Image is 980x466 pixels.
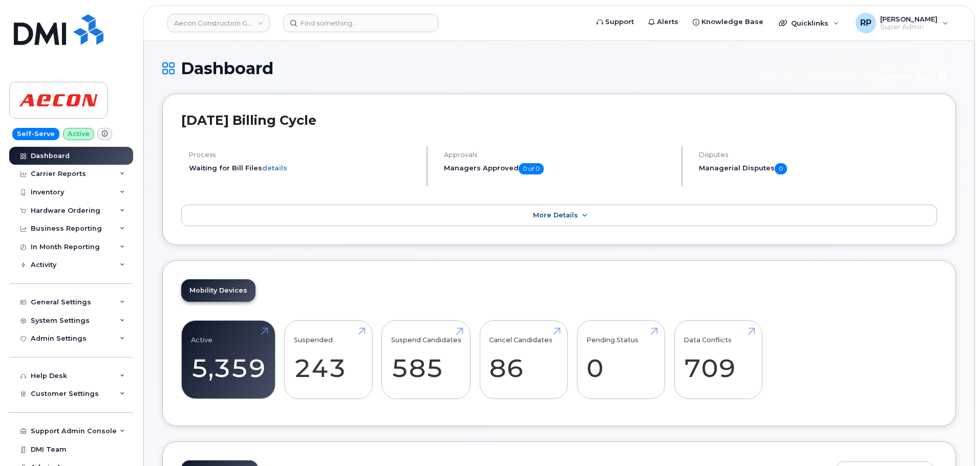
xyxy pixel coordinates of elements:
a: Suspend Candidates 585 [391,326,461,393]
h4: Process [189,151,418,159]
span: 0 [775,163,787,174]
a: Cancel Candidates 86 [489,326,558,393]
li: Waiting for Bill Files [189,163,418,173]
a: Data Conflicts 709 [684,326,753,393]
a: details [262,164,287,172]
a: Mobility Devices [181,279,255,302]
a: Pending Status 0 [586,326,655,393]
h1: Dashboard [162,59,859,77]
h2: [DATE] Billing Cycle [181,113,937,128]
span: More Details [533,211,578,219]
a: Active 5,359 [191,326,266,393]
h5: Managerial Disputes [699,163,937,174]
h4: Disputes [699,151,937,159]
h4: Approvals [444,151,673,159]
a: Suspended 243 [294,326,363,393]
span: 0 of 0 [519,163,544,174]
h5: Managers Approved [444,163,673,174]
button: Customer Card [864,68,956,85]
